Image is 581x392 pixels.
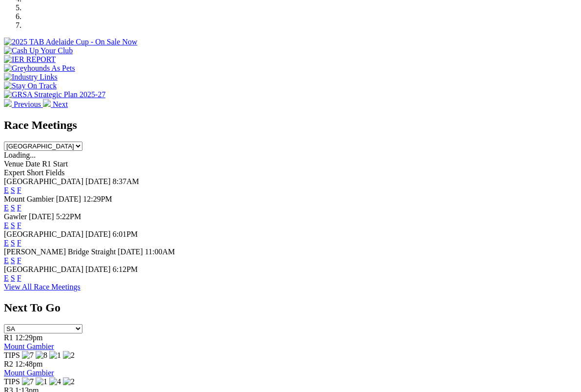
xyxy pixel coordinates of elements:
[49,377,61,386] img: 4
[11,221,15,229] a: S
[4,38,138,46] img: 2025 TAB Adelaide Cup - On Sale Now
[11,239,15,247] a: S
[4,212,27,221] span: Gawler
[43,99,51,107] img: chevron-right-pager-white.svg
[17,186,21,194] a: F
[4,99,12,107] img: chevron-left-pager-white.svg
[4,46,73,55] img: Cash Up Your Club
[4,265,83,273] span: [GEOGRAPHIC_DATA]
[85,230,111,238] span: [DATE]
[113,265,138,273] span: 6:12PM
[22,351,34,360] img: 7
[4,333,13,342] span: R1
[4,256,9,265] a: E
[4,230,83,238] span: [GEOGRAPHIC_DATA]
[49,351,61,360] img: 1
[56,195,81,203] span: [DATE]
[4,301,577,314] h2: Next To Go
[4,369,54,377] a: Mount Gambier
[4,177,83,186] span: [GEOGRAPHIC_DATA]
[85,177,111,186] span: [DATE]
[45,168,64,177] span: Fields
[11,204,15,212] a: S
[4,351,20,359] span: TIPS
[113,230,138,238] span: 6:01PM
[4,274,9,282] a: E
[4,248,116,256] span: [PERSON_NAME] Bridge Straight
[63,351,75,360] img: 2
[4,342,54,351] a: Mount Gambier
[4,186,9,194] a: E
[4,360,13,368] span: R2
[17,239,21,247] a: F
[4,204,9,212] a: E
[11,256,15,265] a: S
[4,195,54,203] span: Mount Gambier
[17,204,21,212] a: F
[29,212,54,221] span: [DATE]
[14,100,41,108] span: Previous
[4,64,75,73] img: Greyhounds As Pets
[11,186,15,194] a: S
[83,195,112,203] span: 12:29PM
[4,100,43,108] a: Previous
[113,177,139,186] span: 8:37AM
[4,151,36,159] span: Loading...
[85,265,111,273] span: [DATE]
[17,274,21,282] a: F
[118,248,143,256] span: [DATE]
[4,55,56,64] img: IER REPORT
[4,73,58,82] img: Industry Links
[42,160,68,168] span: R1 Start
[15,333,43,342] span: 12:29pm
[53,100,68,108] span: Next
[4,119,577,132] h2: Race Meetings
[4,160,23,168] span: Venue
[36,377,47,386] img: 1
[25,160,40,168] span: Date
[4,221,9,229] a: E
[27,168,44,177] span: Short
[4,168,25,177] span: Expert
[4,283,80,291] a: View All Race Meetings
[22,377,34,386] img: 7
[36,351,47,360] img: 8
[43,100,68,108] a: Next
[4,90,105,99] img: GRSA Strategic Plan 2025-27
[4,82,57,90] img: Stay On Track
[11,274,15,282] a: S
[56,212,81,221] span: 5:22PM
[17,221,21,229] a: F
[4,239,9,247] a: E
[145,248,175,256] span: 11:00AM
[63,377,75,386] img: 2
[15,360,43,368] span: 12:48pm
[17,256,21,265] a: F
[4,377,20,386] span: TIPS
